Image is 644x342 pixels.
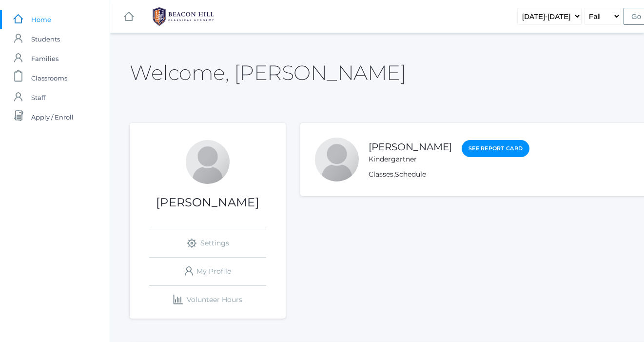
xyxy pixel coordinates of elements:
span: Students [31,29,60,49]
a: [PERSON_NAME] [369,141,452,153]
a: Classes [369,170,393,179]
span: Families [31,49,59,68]
div: Teddy Dahlstrom [315,138,359,181]
span: Apply / Enroll [31,107,74,127]
a: See Report Card [462,140,529,157]
div: Julia Dahlstrom [186,140,230,184]
a: My Profile [149,258,266,285]
span: Staff [31,88,45,107]
div: Kindergartner [369,154,452,164]
h2: Welcome, [PERSON_NAME] [130,61,406,84]
span: Home [31,10,51,29]
a: Volunteer Hours [149,286,266,314]
a: Schedule [395,170,426,179]
a: Settings [149,229,266,257]
h1: [PERSON_NAME] [130,196,286,209]
div: , [369,169,529,180]
img: 1_BHCALogos-05.png [147,4,220,29]
span: Classrooms [31,68,67,88]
